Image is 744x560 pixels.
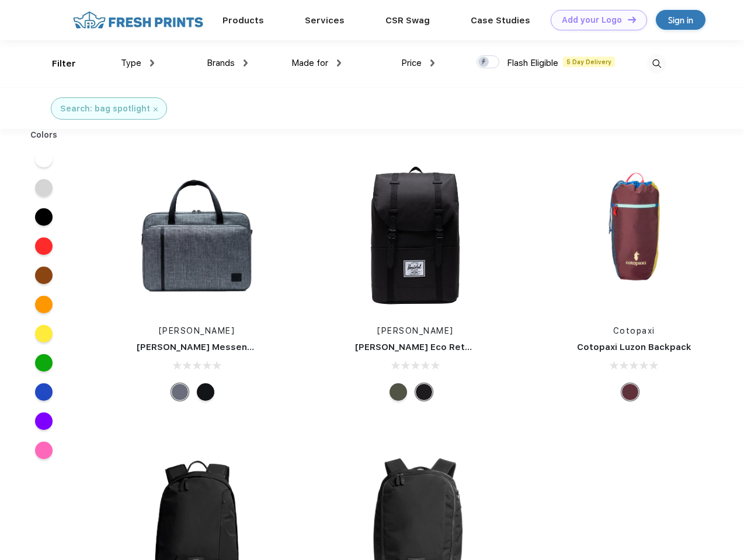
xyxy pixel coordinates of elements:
[22,129,67,141] div: Colors
[628,16,636,23] img: DT
[668,13,693,27] div: Sign in
[401,58,422,68] span: Price
[562,15,622,25] div: Add your Logo
[621,383,639,401] div: Surprise
[338,158,493,313] img: func=resize&h=266
[430,60,434,66] img: dropdown.png
[557,158,712,313] img: func=resize&h=266
[159,326,235,335] a: [PERSON_NAME]
[137,342,263,352] a: [PERSON_NAME] Messenger
[52,57,76,71] div: Filter
[171,383,189,401] div: Raven Crosshatch
[337,60,341,66] img: dropdown.png
[563,57,615,67] span: 5 Day Delivery
[119,158,274,313] img: func=resize&h=266
[377,326,454,335] a: [PERSON_NAME]
[656,10,705,30] a: Sign in
[647,54,666,73] img: desktop_search.svg
[121,58,141,68] span: Type
[291,58,328,68] span: Made for
[60,103,150,115] div: Search: bag spotlight
[355,342,594,352] a: [PERSON_NAME] Eco Retreat 15" Computer Backpack
[207,58,235,68] span: Brands
[222,15,264,26] a: Products
[150,60,154,66] img: dropdown.png
[507,58,558,68] span: Flash Eligible
[197,383,214,401] div: Black
[390,383,407,401] div: Forest
[613,326,655,335] a: Cotopaxi
[577,342,691,352] a: Cotopaxi Luzon Backpack
[244,60,248,66] img: dropdown.png
[69,10,207,30] img: fo%20logo%202.webp
[415,383,433,401] div: Black
[154,107,158,111] img: filter_cancel.svg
